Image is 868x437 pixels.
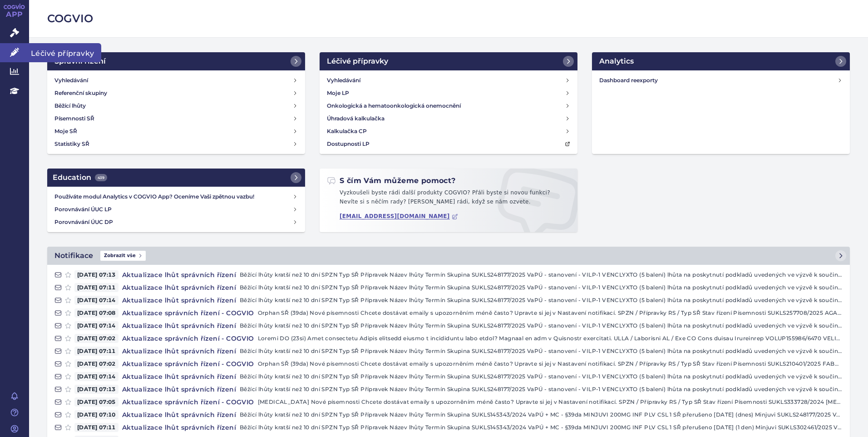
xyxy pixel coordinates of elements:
[118,372,240,381] h4: Aktualizace lhůt správních řízení
[327,139,370,149] h4: Dostupnosti LP
[240,410,843,419] p: Běžící lhůty kratší než 10 dní SPZN Typ SŘ Přípravek Název lhůty Termín Skupina SUKLS145343/2024 ...
[240,321,843,330] p: Běžící lhůty kratší než 10 dní SPZN Typ SŘ Přípravek Název lhůty Termín Skupina SUKLS248177/2025 ...
[51,216,301,228] a: Porovnávání ÚUC DP
[118,283,240,292] h4: Aktualizace lhůt správních řízení
[258,334,843,343] p: Loremi DO (23si) Amet consectetu Adipis elitsedd eiusmo t incididuntu labo etdol? Magnaal en adm ...
[118,334,258,343] h4: Aktualizace správních řízení - COGVIO
[258,397,843,407] p: [MEDICAL_DATA] Nové písemnosti Chcete dostávat emaily s upozorněním méně často? Upravte si jej v ...
[74,321,118,330] span: [DATE] 07:14
[327,76,360,85] h4: Vyhledávání
[240,372,843,381] p: Běžící lhůty kratší než 10 dní SPZN Typ SŘ Přípravek Název lhůty Termín Skupina SUKLS248177/2025 ...
[327,56,388,67] h2: Léčivé přípravky
[320,52,577,70] a: Léčivé přípravky
[51,87,301,99] a: Referenční skupiny
[54,101,86,110] h4: Běžící lhůty
[100,251,146,261] span: Zobrazit vše
[323,138,574,150] a: Dostupnosti LP
[258,359,843,368] p: Orphan SŘ (39da) Nové písemnosti Chcete dostávat emaily s upozorněním méně často? Upravte si jej ...
[74,410,118,419] span: [DATE] 07:10
[118,359,258,368] h4: Aktualizace správních řízení - COGVIO
[118,397,258,407] h4: Aktualizace správních řízení - COGVIO
[74,347,118,356] span: [DATE] 07:11
[51,138,301,150] a: Statistiky SŘ
[51,74,301,87] a: Vyhledávání
[53,172,107,183] h2: Education
[118,347,240,356] h4: Aktualizace lhůt správních řízení
[95,174,107,181] span: 439
[599,76,837,85] h4: Dashboard reexporty
[240,423,843,432] p: Běžící lhůty kratší než 10 dní SPZN Typ SŘ Přípravek Název lhůty Termín Skupina SUKLS145343/2024 ...
[54,250,93,261] h2: Notifikace
[74,372,118,381] span: [DATE] 07:14
[54,114,94,123] h4: Písemnosti SŘ
[240,296,843,305] p: Běžící lhůty kratší než 10 dní SPZN Typ SŘ Přípravek Název lhůty Termín Skupina SUKLS248177/2025 ...
[47,169,305,187] a: Education439
[74,334,118,343] span: [DATE] 07:02
[340,213,458,220] a: [EMAIL_ADDRESS][DOMAIN_NAME]
[323,99,574,112] a: Onkologická a hematoonkologická onemocnění
[51,112,301,125] a: Písemnosti SŘ
[327,101,461,110] h4: Onkologická a hematoonkologická onemocnění
[323,87,574,99] a: Moje LP
[118,308,258,318] h4: Aktualizace správních řízení - COGVIO
[47,52,305,70] a: Správní řízení
[74,397,118,407] span: [DATE] 07:05
[74,270,118,279] span: [DATE] 07:13
[74,359,118,368] span: [DATE] 07:02
[118,423,240,432] h4: Aktualizace lhůt správních řízení
[596,74,846,87] a: Dashboard reexporty
[323,74,574,87] a: Vyhledávání
[54,127,77,136] h4: Moje SŘ
[118,296,240,305] h4: Aktualizace lhůt správních řízení
[240,283,843,292] p: Běžící lhůty kratší než 10 dní SPZN Typ SŘ Přípravek Název lhůty Termín Skupina SUKLS248177/2025 ...
[54,192,292,201] h4: Používáte modul Analytics v COGVIO App? Oceníme Vaši zpětnou vazbu!
[258,308,843,318] p: Orphan SŘ (39da) Nové písemnosti Chcete dostávat emaily s upozorněním méně často? Upravte si jej ...
[47,247,850,265] a: NotifikaceZobrazit vše
[323,112,574,125] a: Úhradová kalkulačka
[74,423,118,432] span: [DATE] 07:11
[51,203,301,216] a: Porovnávání ÚUC LP
[47,11,850,26] h2: COGVIO
[29,43,101,62] span: Léčivé přípravky
[118,270,240,279] h4: Aktualizace lhůt správních řízení
[240,270,843,279] p: Běžící lhůty kratší než 10 dní SPZN Typ SŘ Přípravek Název lhůty Termín Skupina SUKLS248177/2025 ...
[54,76,88,85] h4: Vyhledávání
[240,347,843,356] p: Běžící lhůty kratší než 10 dní SPZN Typ SŘ Přípravek Název lhůty Termín Skupina SUKLS248177/2025 ...
[74,385,118,394] span: [DATE] 07:13
[592,52,850,70] a: Analytics
[54,89,107,98] h4: Referenční skupiny
[327,176,456,186] h2: S čím Vám můžeme pomoct?
[54,205,292,214] h4: Porovnávání ÚUC LP
[74,308,118,318] span: [DATE] 07:08
[327,189,570,210] p: Vyzkoušeli byste rádi další produkty COGVIO? Přáli byste si novou funkci? Nevíte si s něčím rady?...
[323,125,574,138] a: Kalkulačka CP
[74,296,118,305] span: [DATE] 07:14
[327,89,349,98] h4: Moje LP
[74,283,118,292] span: [DATE] 07:11
[51,99,301,112] a: Běžící lhůty
[118,321,240,330] h4: Aktualizace lhůt správních řízení
[51,190,301,203] a: Používáte modul Analytics v COGVIO App? Oceníme Vaši zpětnou vazbu!
[599,56,634,67] h2: Analytics
[118,410,240,419] h4: Aktualizace lhůt správních řízení
[240,385,843,394] p: Běžící lhůty kratší než 10 dní SPZN Typ SŘ Přípravek Název lhůty Termín Skupina SUKLS248177/2025 ...
[51,125,301,138] a: Moje SŘ
[54,139,89,149] h4: Statistiky SŘ
[327,127,367,136] h4: Kalkulačka CP
[118,385,240,394] h4: Aktualizace lhůt správních řízení
[54,218,292,227] h4: Porovnávání ÚUC DP
[327,114,385,123] h4: Úhradová kalkulačka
